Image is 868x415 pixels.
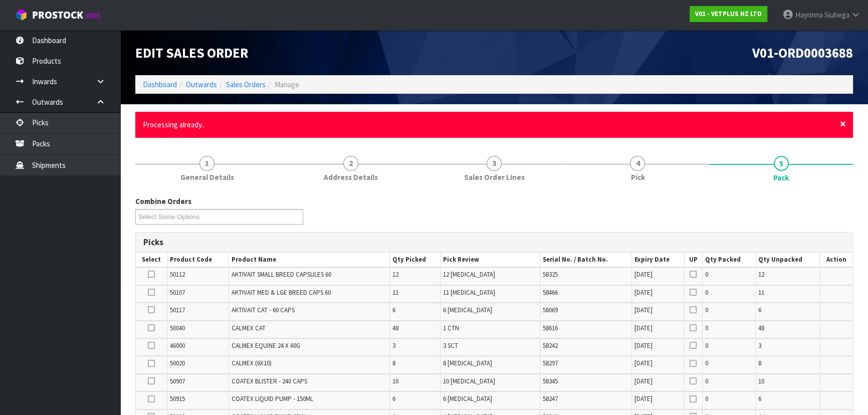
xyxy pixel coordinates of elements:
[758,377,764,385] span: 10
[773,172,789,183] span: Pack
[232,288,331,297] span: AKTIVAIT MED & LGE BREED CAPS 60
[758,394,761,403] span: 6
[705,270,708,279] span: 0
[634,306,653,314] span: [DATE]
[543,394,558,403] span: 58247
[758,270,764,279] span: 12
[167,253,229,267] th: Product Code
[390,253,441,267] th: Qty Picked
[487,156,502,171] span: 3
[752,44,853,61] span: V01-ORD0003688
[705,324,708,332] span: 0
[232,306,295,314] span: AKTIVAIT CAT - 60 CAPS
[540,253,631,267] th: Serial No. / Batch No.
[170,270,185,279] span: 50112
[226,80,266,89] a: Sales Orders
[135,196,191,206] label: Combine Orders
[631,253,684,267] th: Expiry Date
[695,10,762,18] strong: V01 - VETPLUS NZ LTD
[170,288,185,297] span: 50107
[232,377,307,385] span: COATEX BLISTER - 240 CAPS
[705,394,708,403] span: 0
[199,156,214,171] span: 1
[392,341,395,350] span: 3
[705,306,708,314] span: 0
[232,394,313,403] span: COATEX LIQUID PUMP - 150ML
[705,377,708,385] span: 0
[392,394,395,403] span: 6
[143,120,204,129] span: Processing already..
[232,359,272,367] span: CALMEX (6X10)
[392,359,395,367] span: 8
[634,394,653,403] span: [DATE]
[630,172,644,182] span: Pick
[232,324,266,332] span: CALMEX CAT
[705,288,708,297] span: 0
[392,306,395,314] span: 6
[443,270,495,279] span: 12 [MEDICAL_DATA]
[170,306,185,314] span: 50117
[840,117,846,131] span: ×
[543,324,558,332] span: 58616
[630,156,645,171] span: 4
[758,306,761,314] span: 6
[232,270,331,279] span: AKTIVAIT SMALL BREED CAPSULES 60
[186,80,217,89] a: Outwards
[820,253,852,267] th: Action
[441,253,540,267] th: Pick Review
[543,270,558,279] span: 58325
[634,359,653,367] span: [DATE]
[343,156,358,171] span: 2
[170,377,185,385] span: 50907
[232,341,300,350] span: CALMEX EQUINE 24 X 60G
[543,377,558,385] span: 58345
[443,324,459,332] span: 1 CTN
[755,253,819,267] th: Qty Unpacked
[443,359,492,367] span: 8 [MEDICAL_DATA]
[443,288,495,297] span: 11 [MEDICAL_DATA]
[143,238,845,247] h3: Picks
[634,324,653,332] span: [DATE]
[136,253,167,267] th: Select
[275,80,299,89] span: Manage
[774,156,789,171] span: 5
[392,270,398,279] span: 12
[634,377,653,385] span: [DATE]
[758,324,764,332] span: 48
[705,341,708,350] span: 0
[170,341,185,350] span: 46000
[702,253,755,267] th: Qty Packed
[85,11,101,21] small: WMS
[795,10,823,20] span: Hayrinna
[180,172,234,182] span: General Details
[392,288,398,297] span: 11
[634,341,653,350] span: [DATE]
[392,377,398,385] span: 10
[135,44,248,61] span: Edit Sales Order
[684,253,702,267] th: UP
[543,359,558,367] span: 58297
[392,324,398,332] span: 48
[543,288,558,297] span: 58466
[758,341,761,350] span: 3
[543,306,558,314] span: 58069
[543,341,558,350] span: 58242
[229,253,390,267] th: Product Name
[464,172,525,182] span: Sales Order Lines
[170,359,185,367] span: 50020
[15,9,28,21] img: cube-alt.png
[634,270,653,279] span: [DATE]
[705,359,708,367] span: 0
[634,288,653,297] span: [DATE]
[170,394,185,403] span: 50915
[443,341,458,350] span: 3 SCT
[143,80,177,89] a: Dashboard
[690,6,767,22] a: V01 - VETPLUS NZ LTD
[170,324,185,332] span: 50040
[758,359,761,367] span: 8
[324,172,378,182] span: Address Details
[32,9,83,22] span: ProStock
[443,394,492,403] span: 6 [MEDICAL_DATA]
[443,377,495,385] span: 10 [MEDICAL_DATA]
[758,288,764,297] span: 11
